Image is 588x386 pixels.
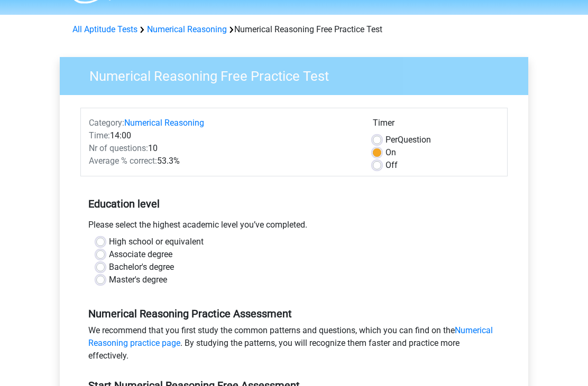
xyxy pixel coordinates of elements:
a: Numerical Reasoning [124,118,204,128]
span: Category: [89,118,124,128]
div: Timer [373,117,499,134]
label: Associate degree [109,248,172,261]
div: 10 [81,142,365,155]
div: Please select the highest academic level you’ve completed. [80,219,508,236]
span: Time: [89,130,110,140]
span: Per [385,135,398,145]
a: All Aptitude Tests [72,24,137,34]
div: We recommend that you first study the common patterns and questions, which you can find on the . ... [80,324,508,366]
label: Bachelor's degree [109,261,174,274]
label: Master's degree [109,274,167,286]
div: 53.3% [81,155,365,167]
span: Nr of questions: [89,143,148,153]
div: 14:00 [81,129,365,142]
h3: Numerical Reasoning Free Practice Test [77,64,520,84]
a: Numerical Reasoning [147,24,227,34]
label: High school or equivalent [109,236,204,248]
span: Average % correct: [89,156,157,166]
h5: Education level [88,193,500,214]
h5: Numerical Reasoning Practice Assessment [88,307,500,320]
label: Off [385,159,398,172]
label: On [385,146,396,159]
div: Numerical Reasoning Free Practice Test [68,23,520,36]
label: Question [385,134,431,146]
